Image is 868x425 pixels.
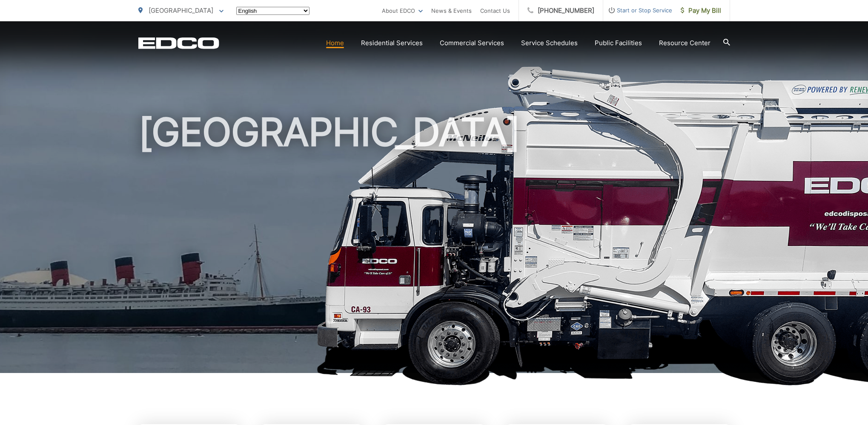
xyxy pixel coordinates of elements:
a: Home [326,38,344,48]
h1: [GEOGRAPHIC_DATA] [138,111,730,381]
a: Resource Center [659,38,710,48]
a: EDCD logo. Return to the homepage. [138,37,219,49]
a: Public Facilities [595,38,642,48]
span: [GEOGRAPHIC_DATA] [149,6,213,14]
a: About EDCO [382,6,423,16]
a: Residential Services [361,38,423,48]
a: Service Schedules [521,38,578,48]
a: Commercial Services [440,38,504,48]
span: Pay My Bill [681,6,721,16]
select: Select a language [236,7,309,15]
a: Contact Us [480,6,510,16]
a: News & Events [431,6,472,16]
